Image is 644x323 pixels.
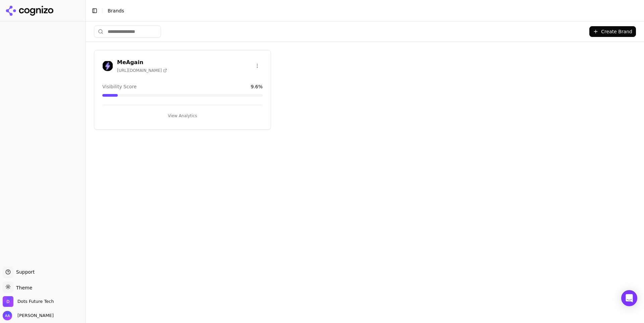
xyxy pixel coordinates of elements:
span: Dots Future Tech [17,298,54,305]
div: Open Intercom Messenger [621,290,637,306]
button: Open organization switcher [3,296,54,307]
span: Support [13,269,35,275]
span: Brands [108,8,124,13]
button: Open user button [3,311,54,320]
nav: breadcrumb [108,7,625,14]
button: Create Brand [589,26,636,37]
h3: MeAgain [117,58,167,66]
img: Dots Future Tech [3,296,13,307]
img: Ameer Asghar [3,311,12,320]
span: [PERSON_NAME] [15,313,54,319]
span: 9.6 % [251,83,263,90]
span: Theme [13,285,32,290]
span: Visibility Score [102,83,137,90]
span: [URL][DOMAIN_NAME] [117,68,167,73]
button: View Analytics [102,110,263,121]
img: MeAgain [102,60,113,71]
